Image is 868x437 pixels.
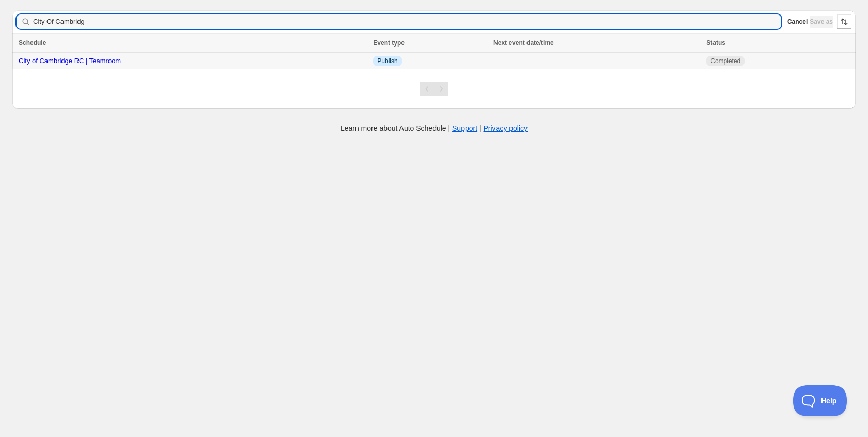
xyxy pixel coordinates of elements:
[706,39,725,47] span: Status
[484,124,528,132] a: Privacy policy
[33,14,781,29] input: Searching schedules by name
[19,57,121,65] a: City of Cambridge RC | Teamroom
[420,82,448,96] nav: Pagination
[452,124,477,132] a: Support
[373,39,405,47] span: Event type
[793,385,847,416] iframe: Toggle Customer Support
[787,16,808,28] button: Cancel
[710,57,740,65] span: Completed
[493,39,554,47] span: Next event date/time
[377,57,397,65] span: Publish
[837,14,851,29] button: Sort the results
[19,39,46,47] span: Schedule
[787,18,808,26] span: Cancel
[340,123,528,133] p: Learn more about Auto Schedule | |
